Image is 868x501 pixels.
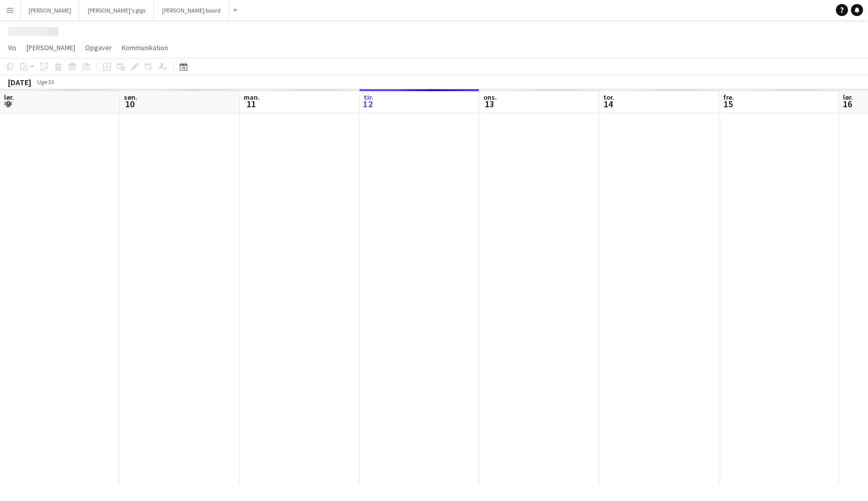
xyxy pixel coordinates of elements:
[21,1,80,20] button: [PERSON_NAME]
[362,98,374,110] span: 12
[602,98,614,110] span: 14
[81,41,116,54] a: Opgaver
[722,98,734,110] span: 15
[483,93,497,102] span: ons.
[80,1,154,20] button: [PERSON_NAME]'s gigs
[242,98,260,110] span: 11
[8,43,17,52] span: Vis
[23,41,79,54] a: Rediger
[364,93,374,102] span: tir.
[603,93,614,102] span: tor.
[122,43,168,52] span: Kommunikation
[33,78,58,86] span: Uge 33
[723,93,734,102] span: fre.
[85,43,112,52] span: Opgaver
[124,93,137,102] span: søn.
[3,98,14,110] span: 9
[118,41,172,54] a: Kommunikation
[122,98,137,110] span: 10
[841,98,853,110] span: 16
[4,93,14,102] span: lør.
[244,93,260,102] span: man.
[4,41,21,54] a: Vis
[27,43,75,52] span: [PERSON_NAME]
[843,93,853,102] span: lør.
[482,98,497,110] span: 13
[154,1,229,20] button: [PERSON_NAME] board
[8,77,31,87] div: [DATE]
